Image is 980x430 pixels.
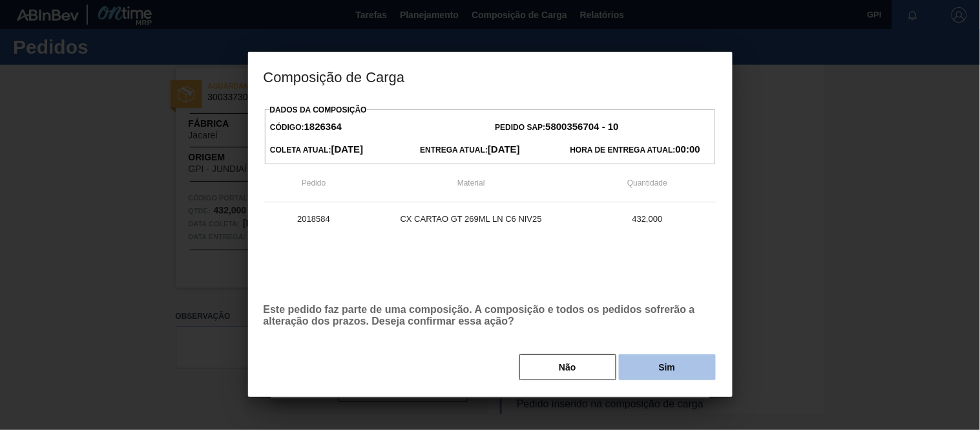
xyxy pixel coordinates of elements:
[488,144,520,155] strong: [DATE]
[457,178,485,188] span: Material
[331,144,364,155] strong: [DATE]
[270,123,342,132] span: Código:
[619,354,716,380] button: Sim
[248,52,733,101] h3: Composição de Carga
[519,354,616,380] button: Não
[546,121,619,132] strong: 5800356704 - 10
[495,123,619,132] span: Pedido SAP:
[302,178,326,188] span: Pedido
[264,304,717,327] p: Este pedido faz parte de uma composição. A composição e todos os pedidos sofrerão a alteração dos...
[304,121,342,132] strong: 1826364
[627,178,667,188] span: Quantidade
[364,202,578,235] td: CX CARTAO GT 269ML LN C6 NIV25
[578,202,717,235] td: 432,000
[570,145,700,155] span: Hora de Entrega Atual:
[270,105,367,114] label: Dados da Composição
[420,145,520,155] span: Entrega Atual:
[270,145,363,155] span: Coleta Atual:
[676,144,700,155] strong: 00:00
[264,202,364,235] td: 2018584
